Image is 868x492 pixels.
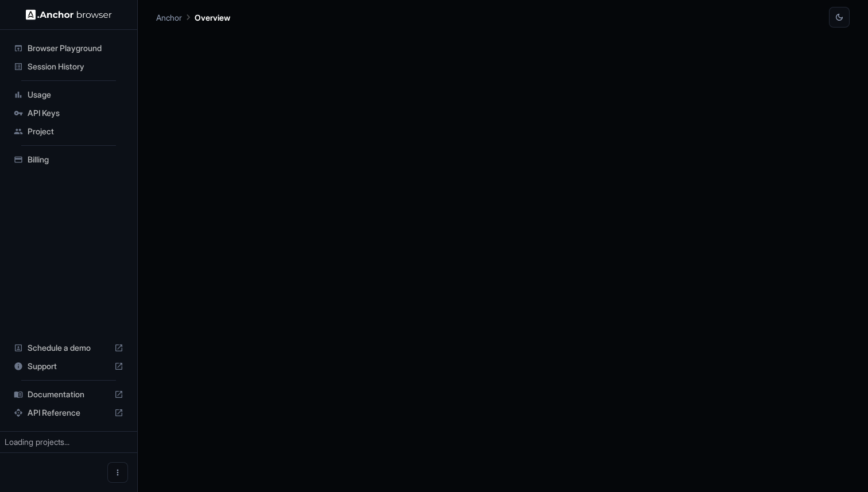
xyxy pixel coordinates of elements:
[9,339,128,357] div: Schedule a demo
[28,107,123,119] span: API Keys
[156,11,230,24] nav: breadcrumb
[28,126,123,137] span: Project
[28,61,123,72] span: Session History
[28,407,110,419] span: API Reference
[28,389,110,400] span: Documentation
[195,11,230,24] p: Overview
[107,462,128,483] button: Open menu
[156,11,182,24] p: Anchor
[28,342,110,354] span: Schedule a demo
[9,57,128,76] div: Session History
[5,436,133,448] div: Loading projects...
[28,89,123,100] span: Usage
[9,150,128,169] div: Billing
[9,385,128,404] div: Documentation
[26,9,112,20] img: Anchor Logo
[9,357,128,375] div: Support
[9,104,128,122] div: API Keys
[28,42,123,54] span: Browser Playground
[9,404,128,422] div: API Reference
[9,122,128,141] div: Project
[9,86,128,104] div: Usage
[9,39,128,57] div: Browser Playground
[28,154,123,165] span: Billing
[28,361,110,372] span: Support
